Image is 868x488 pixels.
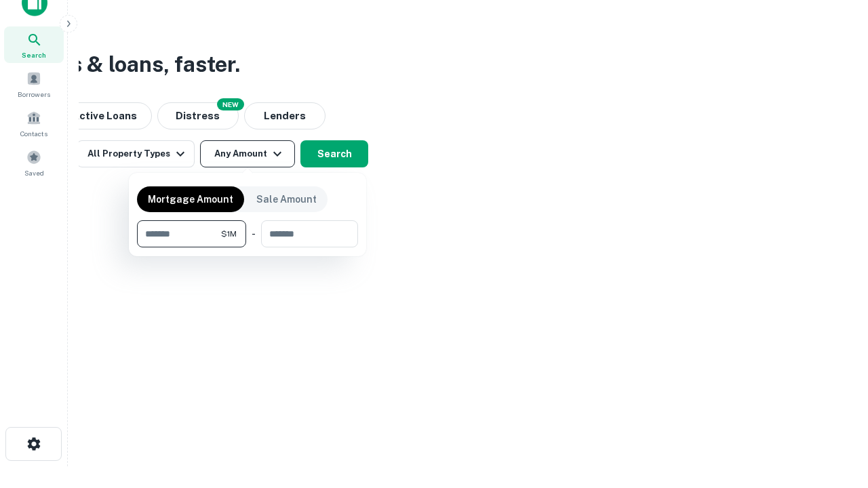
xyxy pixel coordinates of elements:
p: Sale Amount [256,192,317,207]
p: Mortgage Amount [148,192,233,207]
iframe: Chat Widget [800,380,868,445]
span: $1M [221,228,237,240]
div: - [252,220,256,247]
